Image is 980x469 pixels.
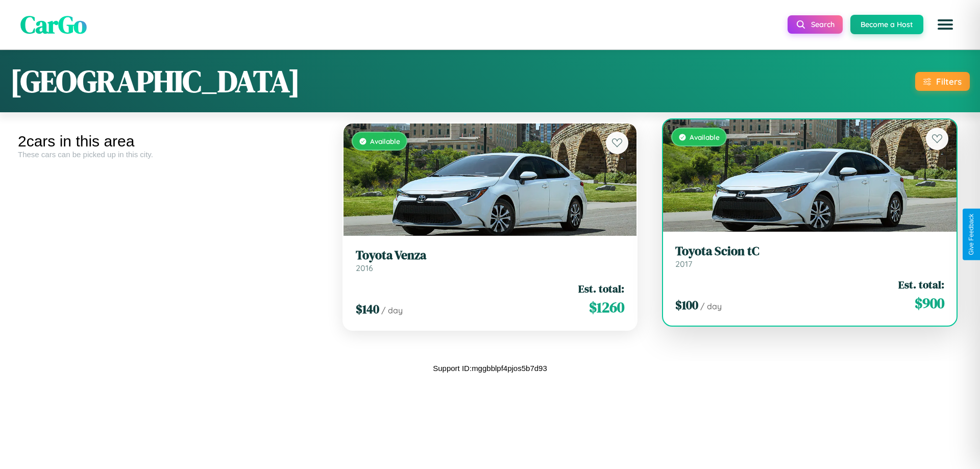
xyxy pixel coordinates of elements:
[370,137,400,145] span: Available
[20,8,87,41] span: CarGo
[433,361,547,375] p: Support ID: mggbblpf4pjos5b7d93
[356,248,625,273] a: Toyota Venza2016
[10,60,300,102] h1: [GEOGRAPHIC_DATA]
[850,15,923,34] button: Become a Host
[675,244,944,269] a: Toyota Scion tC2017
[788,15,843,34] button: Search
[356,263,373,273] span: 2016
[356,248,625,263] h3: Toyota Venza
[915,293,944,313] span: $ 900
[690,133,720,141] span: Available
[915,72,970,91] button: Filters
[675,244,944,259] h3: Toyota Scion tC
[936,76,962,87] div: Filters
[968,214,975,255] div: Give Feedback
[356,301,379,317] span: $ 140
[675,259,692,269] span: 2017
[381,305,403,315] span: / day
[18,133,323,150] div: 2 cars in this area
[898,277,944,292] span: Est. total:
[811,20,835,29] span: Search
[675,297,698,313] span: $ 100
[18,150,323,159] div: These cars can be picked up in this city.
[578,281,624,296] span: Est. total:
[700,301,722,311] span: / day
[931,10,960,39] button: Open menu
[589,297,624,317] span: $ 1260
